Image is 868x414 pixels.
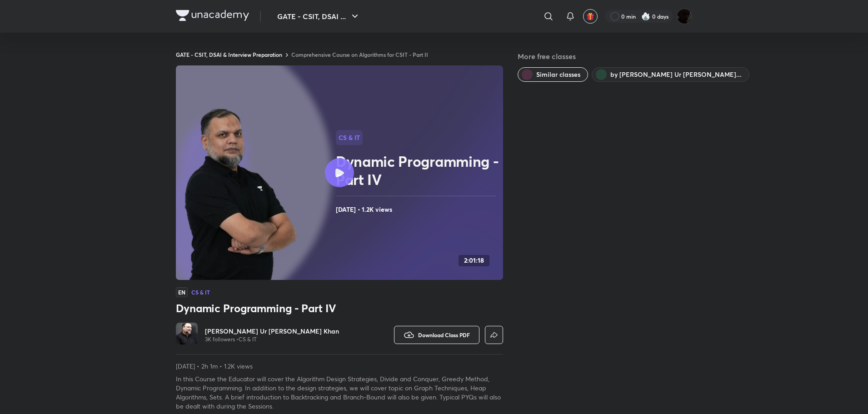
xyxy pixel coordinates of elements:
[536,70,580,79] span: Similar classes
[418,331,470,339] span: Download Class PDF
[176,51,282,58] a: GATE - CSIT, DSAI & Interview Preparation
[176,301,503,315] h3: Dynamic Programming - Part IV
[394,326,479,344] button: Download Class PDF
[272,7,366,25] button: GATE - CSIT, DSAI ...
[336,152,499,189] h2: Dynamic Programming - Part IV
[176,323,198,344] img: Avatar
[592,67,749,82] button: by Khaleel Ur Rahman Khan
[176,374,503,411] p: In this Course the Educator will cover the Algorithm Design Strategies, Divide and Conquer, Greed...
[176,10,249,21] img: Company Logo
[291,51,428,58] a: Comprehensive Course on Algorithms for CSIT - Part II
[518,51,692,62] h5: More free classes
[205,327,339,336] a: [PERSON_NAME] Ur [PERSON_NAME] Khan
[176,10,249,23] a: Company Logo
[518,67,588,82] button: Similar classes
[586,12,594,20] img: avatar
[176,287,188,297] span: EN
[677,9,692,24] img: PN Pandey
[191,289,210,295] h4: CS & IT
[336,204,499,215] h4: [DATE] • 1.2K views
[176,323,198,347] a: Avatar
[464,257,484,264] h4: 2:01:18
[205,336,339,343] p: 3K followers • CS & IT
[641,12,650,21] img: streak
[583,9,598,24] button: avatar
[610,70,742,79] span: by Khaleel Ur Rahman Khan
[176,362,503,371] p: [DATE] • 2h 1m • 1.2K views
